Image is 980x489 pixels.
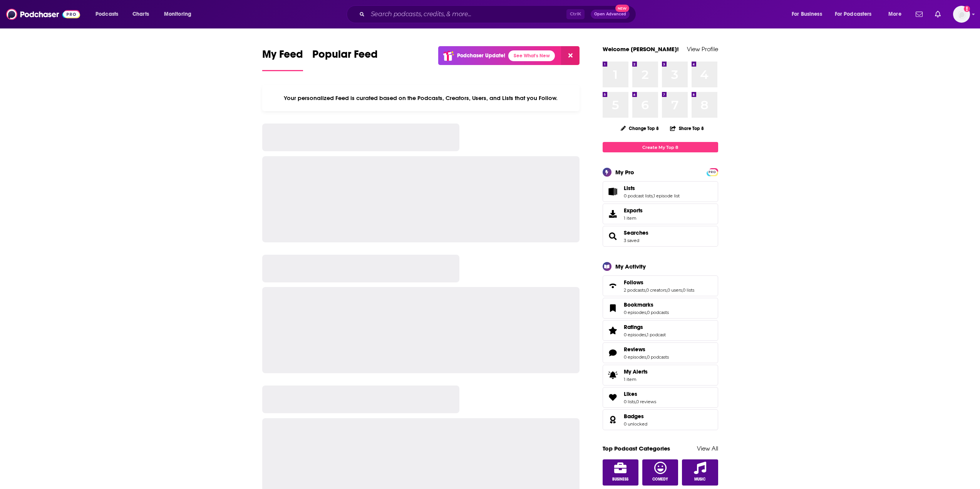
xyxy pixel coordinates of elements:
[624,368,648,375] span: My Alerts
[647,354,669,360] a: 0 podcasts
[653,193,653,199] span: ,
[642,459,678,486] a: Comedy
[262,48,303,71] a: My Feed
[646,354,647,360] span: ,
[682,287,683,293] span: ,
[697,445,718,452] a: View All
[624,332,646,337] a: 0 episodes
[624,391,637,397] span: Likes
[605,347,621,358] a: Reviews
[687,45,718,53] a: View Profile
[830,8,883,20] button: open menu
[605,414,621,425] a: Badges
[6,7,80,22] img: Podchaser - Follow, Share and Rate Podcasts
[953,6,970,23] img: User Profile
[312,48,378,65] span: Popular Feed
[646,287,667,293] a: 0 creators
[605,392,621,403] a: Likes
[591,10,630,19] button: Open AdvancedNew
[667,287,682,293] a: 0 users
[616,124,664,133] button: Change Top 8
[262,48,303,65] span: My Feed
[624,413,647,420] a: Badges
[603,445,670,452] a: Top Podcast Categories
[90,8,128,20] button: open menu
[603,181,718,202] span: Lists
[653,193,680,199] a: 1 episode list
[624,238,639,243] a: 3 saved
[624,279,643,286] span: Follows
[624,185,680,192] a: Lists
[624,229,648,236] a: Searches
[652,477,668,482] span: Comedy
[888,9,901,20] span: More
[605,209,621,219] span: Exports
[508,50,555,61] a: See What's New
[953,6,970,23] span: Logged in as Ashley_Beenen
[624,354,646,360] a: 0 episodes
[624,193,653,199] a: 0 podcast lists
[624,301,669,308] a: Bookmarks
[624,215,643,221] span: 1 item
[708,169,717,175] a: PRO
[127,8,154,20] a: Charts
[95,9,118,20] span: Podcasts
[913,8,926,21] a: Show notifications dropdown
[694,477,705,482] span: Music
[603,275,718,296] span: Follows
[682,459,718,486] a: Music
[164,9,191,20] span: Monitoring
[624,399,635,404] a: 0 lists
[635,399,636,404] span: ,
[603,45,679,53] a: Welcome [PERSON_NAME]!
[647,310,669,315] a: 0 podcasts
[624,391,656,397] a: Likes
[683,287,694,293] a: 0 lists
[605,325,621,336] a: Ratings
[624,185,635,192] span: Lists
[603,142,718,152] a: Create My Top 8
[603,298,718,319] span: Bookmarks
[624,207,643,214] span: Exports
[624,287,645,293] a: 2 podcasts
[636,399,656,404] a: 0 reviews
[605,231,621,242] a: Searches
[624,301,653,308] span: Bookmarks
[624,346,669,353] a: Reviews
[159,8,201,20] button: open menu
[566,9,585,19] span: Ctrl K
[624,324,666,330] a: Ratings
[786,8,832,20] button: open menu
[647,332,666,337] a: 1 podcast
[624,421,647,427] a: 0 unlocked
[792,9,822,20] span: For Business
[457,52,505,59] p: Podchaser Update!
[932,8,944,21] a: Show notifications dropdown
[603,365,718,386] a: My Alerts
[615,5,629,12] span: New
[646,310,647,315] span: ,
[605,186,621,197] a: Lists
[624,377,648,382] span: 1 item
[312,48,378,71] a: Popular Feed
[708,169,717,175] span: PRO
[605,303,621,314] a: Bookmarks
[603,342,718,363] span: Reviews
[624,346,645,353] span: Reviews
[615,169,634,176] div: My Pro
[603,204,718,224] a: Exports
[603,459,639,486] a: Business
[667,287,667,293] span: ,
[368,8,566,20] input: Search podcasts, credits, & more...
[883,8,911,20] button: open menu
[624,310,646,315] a: 0 episodes
[835,9,872,20] span: For Podcasters
[603,409,718,430] span: Badges
[624,413,644,420] span: Badges
[964,6,970,12] svg: Add a profile image
[645,287,646,293] span: ,
[605,280,621,291] a: Follows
